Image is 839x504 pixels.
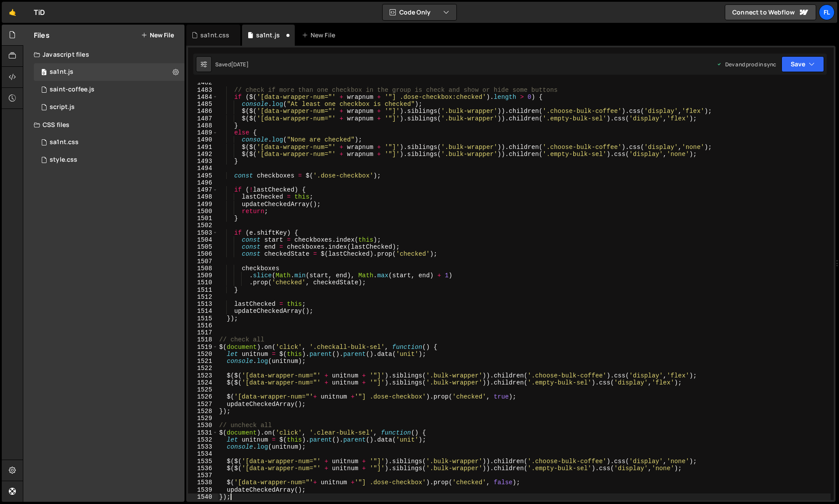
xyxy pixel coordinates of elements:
[188,229,218,236] div: 1503
[188,151,218,158] div: 1492
[188,329,218,336] div: 1517
[141,32,174,39] button: New File
[188,136,218,143] div: 1490
[188,465,218,472] div: 1536
[34,98,184,116] div: 4604/24567.js
[188,294,218,301] div: 1512
[188,479,218,486] div: 1538
[34,7,45,18] div: TiD
[188,393,218,400] div: 1526
[188,115,218,122] div: 1487
[819,4,835,20] a: Fl
[50,156,77,164] div: style.css
[34,151,184,169] div: 4604/25434.css
[188,201,218,208] div: 1499
[188,122,218,129] div: 1488
[188,365,218,372] div: 1522
[188,415,218,422] div: 1529
[383,4,456,20] button: Code Only
[188,322,218,329] div: 1516
[188,443,218,450] div: 1533
[188,344,218,351] div: 1519
[188,265,218,272] div: 1508
[188,158,218,165] div: 1493
[188,408,218,415] div: 1528
[188,215,218,222] div: 1501
[188,243,218,250] div: 1505
[188,193,218,200] div: 1498
[188,172,218,179] div: 1495
[34,81,184,98] div: 4604/27020.js
[188,358,218,365] div: 1521
[188,372,218,379] div: 1523
[188,386,218,393] div: 1525
[34,30,50,40] h2: Files
[188,401,218,408] div: 1527
[50,68,73,76] div: sa1nt.js
[2,2,23,23] a: 🤙
[188,286,218,294] div: 1511
[188,493,218,500] div: 1540
[188,179,218,186] div: 1496
[41,69,47,76] span: 0
[188,144,218,151] div: 1491
[188,436,218,443] div: 1532
[231,61,249,68] div: [DATE]
[188,94,218,101] div: 1484
[50,138,79,146] div: sa1nt.css
[188,79,218,86] div: 1482
[302,31,339,40] div: New File
[188,315,218,322] div: 1515
[50,103,75,111] div: script.js
[716,61,776,68] div: Dev and prod in sync
[188,429,218,436] div: 1531
[188,258,218,265] div: 1507
[188,108,218,115] div: 1486
[188,87,218,94] div: 1483
[34,134,184,151] div: 4604/42100.css
[34,63,184,81] div: 4604/37981.js
[23,116,184,134] div: CSS files
[188,301,218,308] div: 1513
[781,56,824,72] button: Save
[188,450,218,457] div: 1534
[23,46,184,63] div: Javascript files
[256,31,280,40] div: sa1nt.js
[188,250,218,257] div: 1506
[188,351,218,358] div: 1520
[215,61,249,68] div: Saved
[188,186,218,193] div: 1497
[188,336,218,343] div: 1518
[188,101,218,108] div: 1485
[188,208,218,215] div: 1500
[188,472,218,479] div: 1537
[188,422,218,429] div: 1530
[188,486,218,493] div: 1539
[188,272,218,279] div: 1509
[200,31,229,40] div: sa1nt.css
[188,308,218,315] div: 1514
[188,129,218,136] div: 1489
[188,165,218,172] div: 1494
[50,86,94,94] div: saint-coffee.js
[188,279,218,286] div: 1510
[188,222,218,229] div: 1502
[188,236,218,243] div: 1504
[725,4,816,20] a: Connect to Webflow
[188,379,218,386] div: 1524
[188,458,218,465] div: 1535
